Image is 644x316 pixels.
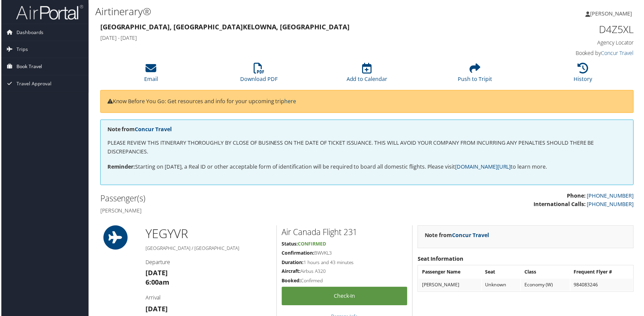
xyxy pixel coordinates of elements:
th: Frequent Flyer # [572,267,634,279]
strong: Seat Information [418,256,464,263]
td: Economy (W) [522,280,571,292]
strong: Note from [425,232,490,240]
strong: Booked: [282,279,301,285]
h5: Confirmed [282,279,408,285]
strong: International Calls: [535,201,587,209]
a: Download PDF [240,67,278,83]
span: Travel Approval [15,76,51,92]
h1: Airtinerary® [94,4,458,19]
strong: Phone: [568,193,587,200]
img: airportal-logo.png [15,4,82,20]
strong: 6:00am [145,279,169,288]
h4: Departure [145,259,271,267]
span: Confirmed [298,241,326,248]
h2: Passenger(s) [99,194,362,205]
strong: Note from [106,126,171,134]
h4: Arrival [145,295,271,303]
h5: 1 hours and 43 minutes [282,260,408,267]
strong: Confirmation: [282,251,314,257]
a: Concur Travel [134,126,171,134]
th: Seat [483,267,521,279]
strong: Reminder: [106,164,134,171]
a: [DOMAIN_NAME][URL] [456,164,512,171]
p: Starting on [DATE], a Real ID or other acceptable form of identification will be required to boar... [106,163,628,172]
p: PLEASE REVIEW THIS ITINERARY THOROUGHLY BY CLOSE OF BUSINESS ON THE DATE OF TICKET ISSUANCE. THIS... [106,139,628,156]
h4: [PERSON_NAME] [99,208,362,215]
strong: [GEOGRAPHIC_DATA], [GEOGRAPHIC_DATA] Kelowna, [GEOGRAPHIC_DATA] [99,22,350,31]
strong: [DATE] [145,306,167,315]
h5: Airbus A320 [282,269,408,276]
a: Add to Calendar [347,67,388,83]
h2: Air Canada Flight 231 [282,227,408,239]
span: [PERSON_NAME] [591,10,633,17]
strong: Duration: [282,260,303,266]
a: [PERSON_NAME] [587,3,640,24]
a: Push to Tripit [458,67,493,83]
h1: D4Z5XL [509,22,635,36]
span: Trips [15,41,27,58]
a: Check-in [282,288,408,307]
strong: Status: [282,241,298,248]
a: [PHONE_NUMBER] [588,201,635,209]
h5: BWVKL3 [282,251,408,257]
span: Book Travel [15,58,41,75]
h5: [GEOGRAPHIC_DATA] / [GEOGRAPHIC_DATA] [145,246,271,253]
p: Know Before You Go: Get resources and info for your upcoming trip [106,97,628,106]
td: [PERSON_NAME] [419,280,482,292]
a: here [284,98,296,105]
span: Dashboards [15,24,42,41]
a: History [575,67,593,83]
td: Unknown [483,280,521,292]
h4: Booked by [509,50,635,57]
a: Email [143,67,157,83]
a: Concur Travel [602,50,635,57]
a: [PHONE_NUMBER] [588,193,635,200]
th: Class [522,267,571,279]
a: Concur Travel [453,232,490,240]
h4: [DATE] - [DATE] [99,34,498,42]
strong: [DATE] [145,269,167,279]
h1: YEG YVR [145,226,271,243]
th: Passenger Name [419,267,482,279]
h4: Agency Locator [509,39,635,47]
td: 984083246 [572,280,634,292]
strong: Aircraft: [282,269,300,276]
